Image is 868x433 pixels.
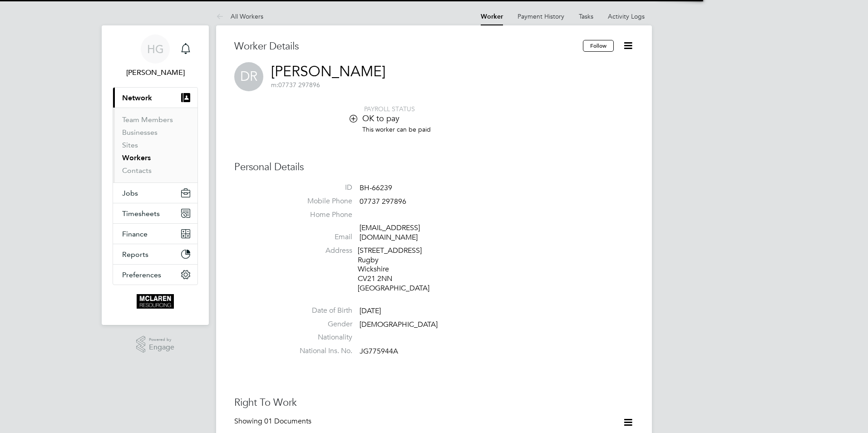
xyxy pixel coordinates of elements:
a: Team Members [122,115,173,124]
span: Powered by [149,336,174,344]
span: Harry Gelb [113,67,198,78]
span: Preferences [122,271,161,279]
a: Worker [481,13,503,20]
a: All Workers [216,12,263,20]
button: Finance [113,224,197,244]
a: Businesses [122,128,158,137]
button: Network [113,88,197,108]
a: Sites [122,141,138,149]
div: Showing [234,417,313,426]
span: 07737 297896 [271,81,320,89]
span: DR [234,62,263,91]
label: Date of Birth [289,306,352,315]
a: [PERSON_NAME] [271,63,385,80]
div: Network [113,108,197,182]
span: m: [271,81,278,89]
label: Home Phone [289,210,352,220]
span: BH-66239 [360,183,392,192]
a: Tasks [579,12,593,20]
span: Network [122,93,152,102]
span: Engage [149,344,174,351]
a: Payment History [518,12,564,20]
span: Finance [122,230,148,238]
span: OK to pay [362,113,399,123]
span: Reports [122,250,148,259]
button: Timesheets [113,203,197,223]
span: [DEMOGRAPHIC_DATA] [360,320,438,329]
span: 01 Documents [264,417,311,426]
label: Address [289,246,352,256]
button: Jobs [113,183,197,203]
label: ID [289,183,352,192]
a: Contacts [122,166,152,175]
a: Powered byEngage [136,336,175,353]
button: Reports [113,244,197,264]
label: National Ins. No. [289,346,352,356]
label: Email [289,232,352,242]
h3: Right To Work [234,396,634,409]
span: 07737 297896 [360,197,406,206]
a: Go to home page [113,294,198,309]
a: Workers [122,153,151,162]
button: Follow [583,40,614,52]
div: [STREET_ADDRESS] Rugby Wickshire CV21 2NN [GEOGRAPHIC_DATA] [358,246,444,293]
a: HG[PERSON_NAME] [113,34,198,78]
img: mclaren-logo-retina.png [137,294,173,309]
span: Timesheets [122,209,160,218]
span: [DATE] [360,306,381,315]
span: Jobs [122,189,138,197]
a: [EMAIL_ADDRESS][DOMAIN_NAME] [360,223,420,242]
nav: Main navigation [102,25,209,325]
button: Preferences [113,265,197,285]
span: PAYROLL STATUS [364,105,415,113]
label: Mobile Phone [289,197,352,206]
a: Activity Logs [608,12,645,20]
span: HG [147,43,164,55]
span: JG775944A [360,347,398,356]
h3: Worker Details [234,40,583,53]
h3: Personal Details [234,161,634,174]
label: Gender [289,320,352,329]
label: Nationality [289,333,352,342]
span: This worker can be paid [362,125,431,133]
